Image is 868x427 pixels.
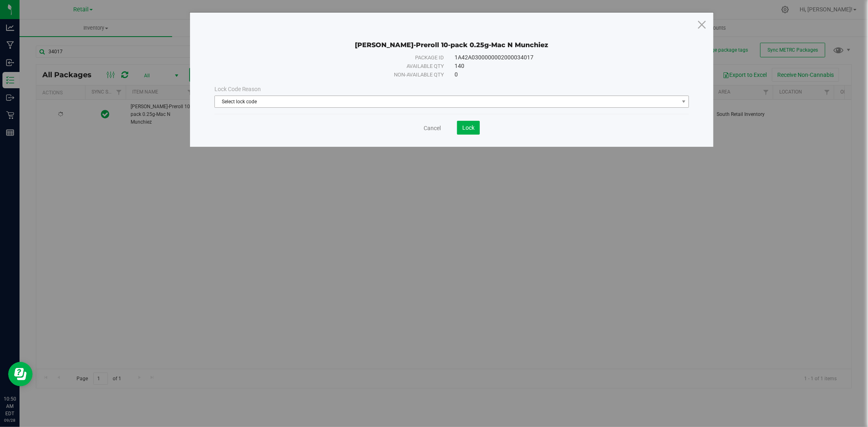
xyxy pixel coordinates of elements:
[215,96,679,107] span: Select lock code
[235,54,444,62] div: Package ID
[455,70,668,79] div: 0
[455,62,668,70] div: 140
[235,62,444,70] div: Available qty
[678,96,689,107] span: select
[462,124,474,131] span: Lock
[455,53,668,62] div: 1A42A0300000002000034017
[235,71,444,79] div: Non-available qty
[214,86,261,92] span: Lock Code Reason
[8,362,33,386] iframe: Resource center
[424,124,441,132] a: Cancel
[214,29,689,49] div: Slater-Preroll 10-pack 0.25g-Mac N Munchiez
[457,121,480,135] button: Lock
